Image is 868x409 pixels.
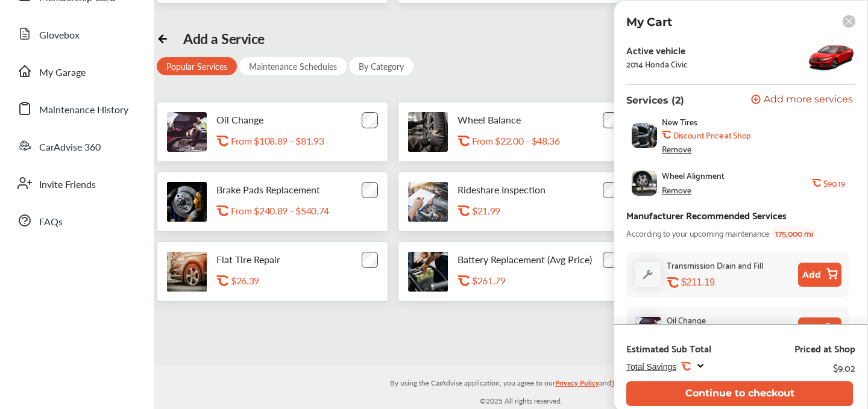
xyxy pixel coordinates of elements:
div: By Category [349,57,414,75]
img: 9498_st0640_046.jpg [807,39,855,75]
img: brake-pads-replacement-thumb.jpg [167,182,207,222]
p: From $22.00 - $48.36 [472,135,560,146]
p: Rideshare Inspection [458,184,546,195]
span: New Tires [662,117,697,126]
a: Glovebox [11,18,142,49]
p: Brake Pads Replacement [216,184,320,195]
div: $26.39 [231,275,351,286]
div: Popular Services [157,57,237,75]
div: $9.02 [833,359,855,375]
span: According to your upcoming maintenance [626,226,769,240]
p: Oil Change [216,114,263,125]
div: $261.79 [472,275,593,286]
button: Add [798,263,841,287]
img: oil-change-thumb.jpg [167,112,207,152]
div: 2014 Honda Civic [626,59,688,69]
span: My Garage [39,65,86,81]
div: $211.19 [681,276,793,288]
span: CarAdvise 360 [39,140,101,155]
p: Battery Replacement (Avg Price) [458,254,592,265]
div: Maintenance Schedules [239,57,347,75]
p: From $240.89 - $540.74 [231,205,329,216]
img: new-tires-thumb.jpg [632,123,657,148]
button: Add more services [751,95,853,106]
div: Transmission Drain and Fill [667,258,763,272]
a: Terms of Use [611,376,653,395]
a: Invite Friends [11,167,142,199]
p: Wheel Balance [458,114,521,125]
span: Total Savings [626,362,676,372]
p: My Cart [626,15,672,29]
div: Estimated Sub Total [626,342,711,354]
div: Remove [662,144,691,154]
img: wheel-alignment-thumb.jpg [632,170,657,196]
span: Wheel Alignment [662,170,725,180]
a: My Garage [11,55,142,87]
img: battery-replacement-thumb.jpg [408,252,448,292]
img: oil-change-thumb.jpg [635,317,661,342]
a: Maintenance History [11,93,142,124]
img: rideshare-visual-inspection-thumb.jpg [408,182,448,222]
div: $21.99 [472,205,593,216]
span: Invite Friends [39,177,96,193]
span: Add more services [764,95,853,106]
img: tire-wheel-balance-thumb.jpg [408,112,448,152]
p: Flat Tire Repair [216,254,280,265]
a: Privacy Policy [555,376,599,395]
b: $90.19 [823,178,844,188]
div: Remove [662,185,691,195]
span: Maintenance History [39,102,128,118]
a: Add more services [751,95,855,106]
span: FAQs [39,214,63,230]
img: flat-tire-repair-thumb.jpg [167,252,207,292]
div: Priced at Shop [794,342,855,354]
span: Glovebox [39,28,80,43]
button: Add [798,317,841,342]
button: Continue to checkout [626,381,853,406]
img: default_wrench_icon.d1a43860.svg [635,262,661,287]
div: Manufacturer Recommended Services [626,207,787,223]
p: Services (2) [626,95,684,106]
b: Discount Price at Shop [673,130,750,140]
a: FAQs [11,205,142,236]
a: CarAdvise 360 [11,130,142,161]
span: 175,000 mi [772,226,817,240]
div: Active vehicle [626,45,688,55]
p: From $108.89 - $81.93 [231,135,324,146]
div: Oil Change [667,313,706,326]
div: Add a Service [183,30,265,47]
